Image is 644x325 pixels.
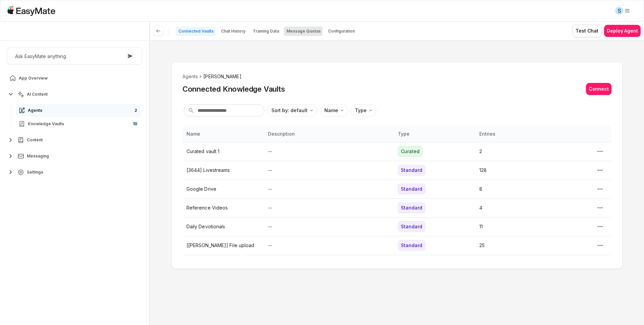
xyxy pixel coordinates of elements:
[394,126,475,142] th: Type
[268,204,390,212] p: --
[398,221,425,232] div: Standard
[178,29,214,34] p: Connected Vaults
[7,133,143,147] button: Content
[182,126,264,142] th: Name
[182,84,285,94] h2: Connected Knowledge Vaults
[573,25,601,37] button: Test Chat
[324,107,338,114] p: Name
[398,240,425,251] div: Standard
[268,185,390,193] p: --
[253,29,279,34] p: Training Data
[27,170,43,175] span: Settings
[186,223,260,230] p: Daily Devotionals
[268,148,390,155] p: --
[7,149,143,163] button: Messaging
[203,73,241,80] span: [PERSON_NAME]
[479,185,553,193] p: 8
[398,165,425,176] div: Standard
[267,104,317,117] button: Sort by: default
[479,167,553,174] p: 128
[351,104,376,117] button: Type
[16,104,141,117] a: Agents2
[182,73,198,80] li: Agents
[16,117,141,131] a: Knowledge Vaults10
[398,202,425,213] div: Standard
[328,29,355,34] p: Configuration
[475,126,557,142] th: Entries
[28,121,64,127] span: Knowledge Vaults
[7,72,143,85] a: App Overview
[186,204,260,212] p: Reference Videos
[268,242,390,249] p: --
[268,223,390,230] p: --
[398,146,423,157] div: Curated
[27,153,49,159] span: Messaging
[479,204,553,212] p: 4
[268,167,390,174] p: --
[479,242,553,249] p: 25
[221,29,246,34] p: Chat History
[286,29,321,34] p: Message Quotas
[19,76,48,81] span: App Overview
[186,167,260,174] p: [3644] Livestreams
[320,104,348,117] button: Name
[398,184,425,194] div: Standard
[355,107,367,114] p: Type
[28,108,42,113] span: Agents
[604,25,641,37] button: Deploy Agent
[264,126,394,142] th: Description
[27,137,43,143] span: Content
[186,148,260,155] p: Curated vault 1
[133,106,139,114] span: 2
[479,148,553,155] p: 2
[479,223,553,230] p: 11
[7,166,143,179] button: Settings
[27,92,48,97] span: AI Content
[615,7,623,15] div: S
[182,73,611,80] nav: breadcrumb
[131,120,139,128] span: 10
[186,185,260,193] p: Google Drive
[586,83,611,95] button: Connect
[186,242,260,249] p: [[PERSON_NAME]] File upload
[7,88,143,101] button: AI Content
[7,47,143,65] button: Ask EasyMate anything
[271,107,308,114] p: Sort by: default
